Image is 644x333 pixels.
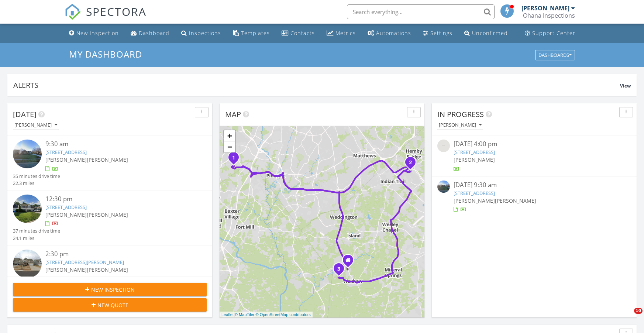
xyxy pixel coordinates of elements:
[337,267,340,272] i: 3
[224,141,235,152] a: Zoom out
[454,149,495,155] a: [STREET_ADDRESS]
[13,109,37,119] span: [DATE]
[232,155,235,161] i: 1
[230,27,273,40] a: Templates
[410,162,415,166] div: 6621 Courtland St, Indian Trail, NC 28079
[324,27,359,40] a: Metrics
[86,4,147,19] span: SPECTORA
[13,173,60,180] div: 35 minutes drive time
[347,4,495,19] input: Search everything...
[241,30,270,37] div: Templates
[13,140,207,187] a: 9:30 am [STREET_ADDRESS] [PERSON_NAME][PERSON_NAME] 35 minutes drive time 22.3 miles
[13,235,60,242] div: 24.1 miles
[620,83,631,89] span: View
[220,312,313,318] div: |
[430,30,452,37] div: Settings
[437,181,450,193] img: streetview
[13,250,207,297] a: 2:30 pm [STREET_ADDRESS][PERSON_NAME] [PERSON_NAME][PERSON_NAME] 36 minutes drive time 19.9 miles
[221,312,234,317] a: Leaflet
[13,195,42,223] img: streetview
[45,204,87,210] a: [STREET_ADDRESS]
[13,298,207,312] button: New Quote
[128,27,172,40] a: Dashboard
[97,301,128,309] span: New Quote
[45,250,191,259] div: 2:30 pm
[14,123,57,128] div: [PERSON_NAME]
[634,308,643,314] span: 10
[139,30,169,37] div: Dashboard
[45,149,87,155] a: [STREET_ADDRESS]
[65,10,147,25] a: SPECTORA
[437,140,631,172] a: [DATE] 4:00 pm [STREET_ADDRESS] [PERSON_NAME]
[437,120,483,130] button: [PERSON_NAME]
[461,27,511,40] a: Unconfirmed
[45,195,191,204] div: 12:30 pm
[13,120,59,130] button: [PERSON_NAME]
[224,130,235,141] a: Zoom in
[13,80,620,90] div: Alerts
[256,312,311,317] a: © OpenStreetMap contributors
[439,123,482,128] div: [PERSON_NAME]
[454,197,495,204] span: [PERSON_NAME]
[521,4,569,12] div: [PERSON_NAME]
[454,140,615,149] div: [DATE] 4:00 pm
[13,227,60,234] div: 37 minutes drive time
[87,266,128,273] span: [PERSON_NAME]
[279,27,318,40] a: Contacts
[45,211,87,218] span: [PERSON_NAME]
[69,48,142,60] span: My Dashboard
[535,50,575,60] button: Dashboards
[189,30,221,37] div: Inspections
[339,268,343,273] div: 1031 Winnett Dr, Waxhaw, NC 28173
[178,27,224,40] a: Inspections
[45,266,87,273] span: [PERSON_NAME]
[65,4,81,20] img: The Best Home Inspection Software - Spectora
[13,195,207,242] a: 12:30 pm [STREET_ADDRESS] [PERSON_NAME][PERSON_NAME] 37 minutes drive time 24.1 miles
[522,27,578,40] a: Support Center
[523,12,575,19] div: Ohana Inspections
[437,109,484,119] span: In Progress
[619,308,637,326] iframe: Intercom live chat
[76,30,119,37] div: New Inspection
[365,27,414,40] a: Automations (Basic)
[87,211,128,218] span: [PERSON_NAME]
[13,250,42,278] img: streetview
[437,181,631,213] a: [DATE] 9:30 am [STREET_ADDRESS] [PERSON_NAME][PERSON_NAME]
[13,283,207,296] button: New Inspection
[409,160,412,165] i: 2
[45,140,191,149] div: 9:30 am
[87,156,128,163] span: [PERSON_NAME]
[234,157,238,162] div: 14021 Harlequin Drive , Charlotte, NC 28273
[538,52,572,58] div: Dashboards
[420,27,455,40] a: Settings
[454,181,615,190] div: [DATE] 9:30 am
[235,312,255,317] a: © MapTiler
[45,156,87,163] span: [PERSON_NAME]
[335,30,356,37] div: Metrics
[376,30,411,37] div: Automations
[472,30,508,37] div: Unconfirmed
[45,259,124,265] a: [STREET_ADDRESS][PERSON_NAME]
[454,190,495,196] a: [STREET_ADDRESS]
[91,286,135,293] span: New Inspection
[532,30,575,37] div: Support Center
[13,180,60,187] div: 22.3 miles
[225,109,241,119] span: Map
[454,156,495,163] span: [PERSON_NAME]
[495,197,536,204] span: [PERSON_NAME]
[348,260,352,264] div: 3617 Providence Rd S, Waxhaw North Carolina 28173
[66,27,122,40] a: New Inspection
[437,140,450,152] img: streetview
[290,30,315,37] div: Contacts
[13,140,42,168] img: streetview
